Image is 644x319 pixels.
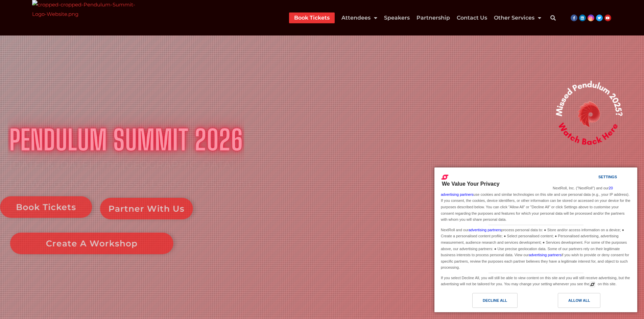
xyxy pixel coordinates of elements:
[469,228,501,232] a: advertising partners
[8,176,255,192] rs-layer: The World's No.1 Business & Leadership Summit
[294,12,330,23] a: Book Tickets
[439,273,632,288] div: If you select Decline All, you will still be able to view content on this site and you will still...
[439,225,632,271] div: NextRoll and our process personal data to: ● Store and/or access information on a device; ● Creat...
[494,12,541,23] a: Other Services
[568,297,590,304] div: Allow All
[10,233,173,254] a: Create A Workshop
[439,184,632,223] div: NextRoll, Inc. ("NextRoll") and our use cookies and similar technologies on this site and use per...
[457,12,487,23] a: Contact Us
[438,293,536,311] a: Decline All
[529,253,562,257] a: advertising partners
[587,171,603,184] a: Settings
[441,186,613,196] a: 20 advertising partners
[536,293,633,311] a: Allow All
[341,12,377,23] a: Attendees
[384,12,410,23] a: Speakers
[100,198,193,219] a: Partner With Us
[289,12,541,23] nav: Menu
[546,11,560,25] div: Search
[442,181,500,187] span: We Value Your Privacy
[483,297,507,304] div: Decline All
[598,173,617,181] div: Settings
[416,12,450,23] a: Partnership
